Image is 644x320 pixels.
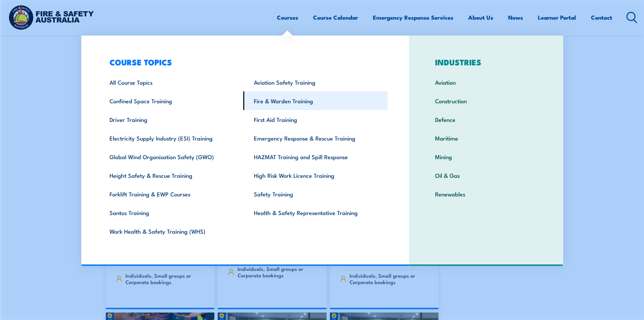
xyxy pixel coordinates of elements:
[373,8,453,26] a: Emergency Response Services
[243,129,388,147] a: Emergency Response & Rescue Training
[243,73,388,91] a: Aviation Safety Training
[425,110,547,129] a: Defence
[468,8,493,26] a: About Us
[243,110,388,129] a: First Aid Training
[99,147,243,166] a: Global Wind Organisation Safety (GWO)
[99,185,243,203] a: Forklift Training & EWP Courses
[99,110,243,129] a: Driver Training
[99,222,243,240] a: Work Health & Safety Training (WHS)
[425,73,547,91] a: Aviation
[508,8,523,26] a: News
[425,185,547,203] a: Renewables
[99,73,243,91] a: All Course Topics
[99,57,388,67] h3: COURSE TOPICS
[243,185,388,203] a: Safety Training
[538,8,576,26] a: Learner Portal
[350,272,427,285] span: Individuals, Small groups or Corporate bookings
[425,129,547,147] a: Maritime
[591,8,612,26] a: Contact
[243,203,388,222] a: Health & Safety Representative Training
[99,166,243,185] a: Height Safety & Rescue Training
[99,203,243,222] a: Santos Training
[243,91,388,110] a: Fire & Warden Training
[425,57,547,67] h3: INDUSTRIES
[125,272,203,285] span: Individuals, Small groups or Corporate bookings
[243,147,388,166] a: HAZMAT Training and Spill Response
[425,166,547,185] a: Oil & Gas
[99,129,243,147] a: Electricity Supply Industry (ESI) Training
[277,8,298,26] a: Courses
[425,147,547,166] a: Mining
[243,166,388,185] a: High Risk Work Licence Training
[238,265,315,278] span: Individuals, Small groups or Corporate bookings
[425,91,547,110] a: Construction
[313,8,358,26] a: Course Calendar
[99,91,243,110] a: Confined Space Training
